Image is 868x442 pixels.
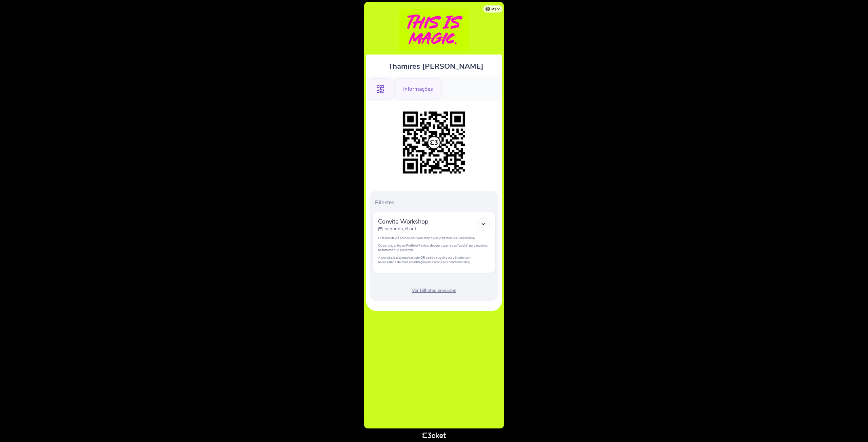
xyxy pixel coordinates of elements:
[378,255,490,264] p: À entrada, basta mostrar este QR code e seguir para o interior sem necessidade de mais acreditaçã...
[394,78,442,100] div: Informações
[388,61,484,71] span: Thamires [PERSON_NAME]
[385,226,416,232] p: segunda, 6 out
[378,217,428,226] span: Convite Workshop
[378,236,490,240] p: Este bilhete dá acesso aos workshops e às palestras da Conferência.
[378,243,490,252] p: Os participantes no Portfolio Review devem trazer a sua "pasta" para mostrar, no formato que quis...
[394,85,442,92] a: Informações
[399,9,469,51] img: 1ª Conferência Ibero-Americana de Publicidade
[375,199,496,206] p: Bilhetes
[372,287,496,294] div: Ver bilhetes enviados
[399,108,469,177] img: a3a0f0f089874433a49c7e88f5ef5c83.png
